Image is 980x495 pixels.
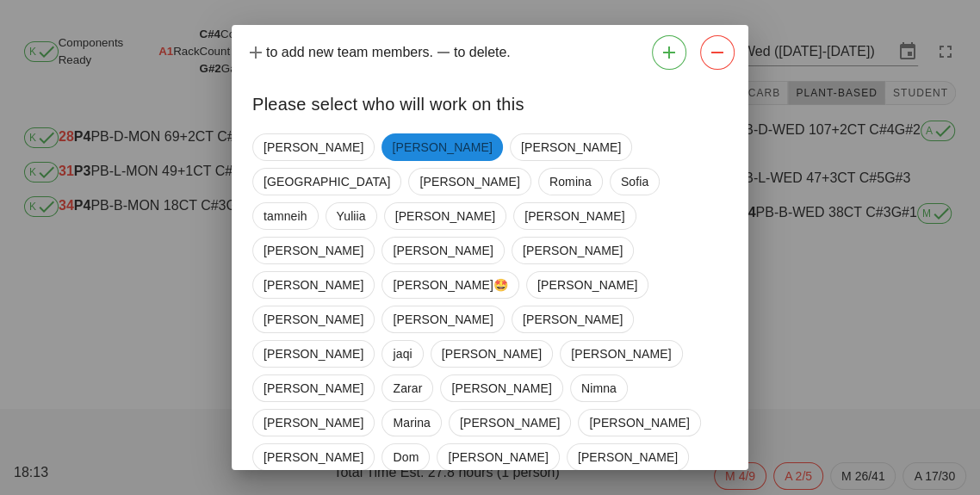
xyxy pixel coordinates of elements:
span: Zarar [393,375,422,401]
span: Marina [393,410,430,436]
div: Please select who will work on this [232,77,748,127]
span: jaqi [393,341,412,367]
span: [PERSON_NAME] [392,133,492,161]
span: [PERSON_NAME] [264,134,363,160]
span: [PERSON_NAME] [264,238,363,263]
span: tamneih [264,203,307,229]
span: [PERSON_NAME]🤩 [393,272,508,298]
span: Sofia [621,169,648,195]
span: [PERSON_NAME] [523,306,623,332]
span: Nimna [581,375,617,401]
span: [PERSON_NAME] [521,134,621,160]
span: [PERSON_NAME] [589,410,689,436]
span: [PERSON_NAME] [264,444,363,470]
span: [PERSON_NAME] [451,375,551,401]
span: [PERSON_NAME] [264,306,363,332]
div: to add new team members. to delete. [232,28,748,77]
span: [PERSON_NAME] [264,410,363,436]
span: [PERSON_NAME] [460,410,560,436]
span: [PERSON_NAME] [571,341,671,367]
span: [PERSON_NAME] [264,375,363,401]
span: Romina [549,169,592,195]
span: [PERSON_NAME] [448,444,548,470]
span: [PERSON_NAME] [393,238,493,263]
span: Yuliia [337,203,366,229]
span: [PERSON_NAME] [442,341,542,367]
span: [PERSON_NAME] [419,169,519,195]
span: [PERSON_NAME] [537,272,637,298]
span: [PERSON_NAME] [524,203,624,229]
span: [PERSON_NAME] [264,272,363,298]
span: [PERSON_NAME] [393,306,493,332]
span: [PERSON_NAME] [523,238,623,263]
span: [GEOGRAPHIC_DATA] [264,169,390,195]
span: [PERSON_NAME] [264,341,363,367]
span: [PERSON_NAME] [578,444,678,470]
span: [PERSON_NAME] [395,203,495,229]
span: Dom [393,444,419,470]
